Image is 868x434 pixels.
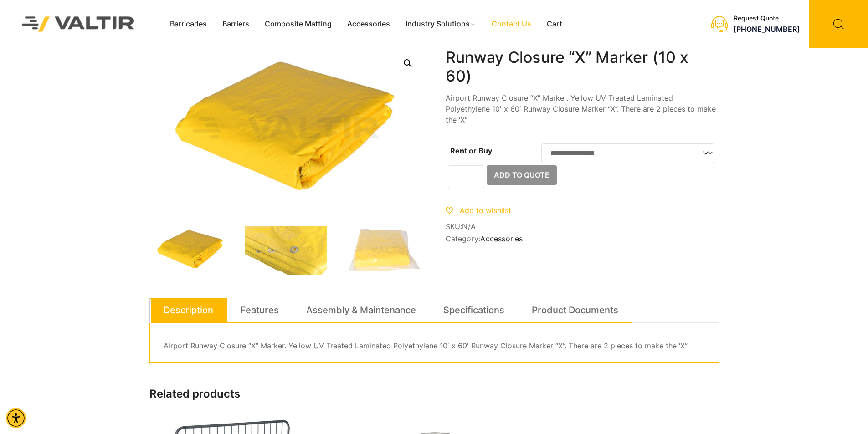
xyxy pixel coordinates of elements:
[10,5,146,43] img: Valtir Rentals
[446,48,719,86] h1: Runway Closure “X” Marker (10 x 60)
[484,17,539,31] a: Contact Us
[241,298,279,322] a: Features
[446,92,719,125] p: Airport Runway Closure “X” Marker. Yellow UV Treated Laminated Polyethylene 10′ x 60′ Runway Clos...
[446,206,511,215] a: Add to wishlist
[215,17,257,31] a: Barriers
[487,165,557,185] button: Add to Quote
[341,226,423,275] img: A folded yellow item packaged in clear plastic.
[6,408,26,428] div: Accessibility Menu
[306,298,416,322] a: Assembly & Maintenance
[443,298,504,322] a: Specifications
[149,226,231,275] img: Taxi_Marker_3Q.jpg
[339,17,398,31] a: Accessories
[164,298,213,322] a: Description
[462,222,476,231] span: N/A
[398,17,484,31] a: Industry Solutions
[257,17,339,31] a: Composite Matting
[734,25,800,34] a: call (888) 496-3625
[460,206,511,215] span: Add to wishlist
[162,17,215,31] a: Barricades
[164,339,705,353] p: Airport Runway Closure “X” Marker. Yellow UV Treated Laminated Polyethylene 10′ x 60′ Runway Clos...
[446,235,719,243] span: Category:
[734,15,800,22] div: Request Quote
[446,222,719,231] span: SKU:
[532,298,618,322] a: Product Documents
[400,55,416,71] a: Open this option
[480,234,523,243] a: Accessories
[450,146,492,155] label: Rent or Buy
[149,388,719,401] h2: Related products
[245,226,327,275] img: A close-up of a folded yellow tarp with metal grommets along the edges.
[539,17,570,31] a: Cart
[448,165,484,188] input: Product quantity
